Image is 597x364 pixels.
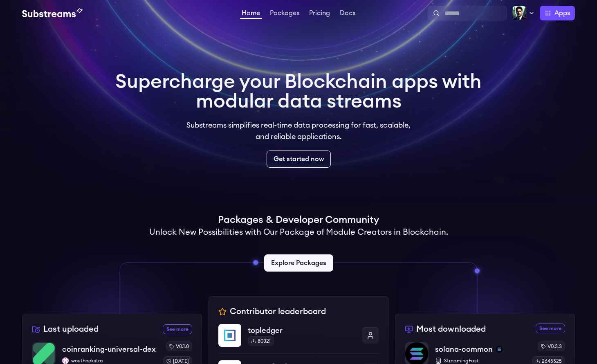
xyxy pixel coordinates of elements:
p: wouthoekstra [62,357,157,364]
a: Pricing [307,10,332,18]
a: Packages [268,10,301,18]
a: topledgertopledger80321 [218,324,379,353]
a: Home [240,10,262,19]
a: Get started now [267,151,331,168]
a: Docs [338,10,357,18]
div: 80321 [248,336,274,346]
img: Profile [512,6,527,20]
p: topledger [248,325,356,336]
span: Apps [554,8,570,18]
a: See more recently uploaded packages [163,324,192,334]
h1: Packages & Developer Community [218,213,379,227]
h1: Supercharge your Blockchain apps with modular data streams [115,72,482,111]
p: solana-common [435,344,493,355]
a: Explore Packages [264,254,333,272]
div: v0.1.0 [166,342,192,351]
img: topledger [218,324,241,347]
p: coinranking-universal-dex [62,344,156,355]
img: solana [496,346,503,353]
img: wouthoekstra [62,357,69,364]
p: StreamingFast [435,357,525,364]
h2: Unlock New Possibilities with Our Package of Module Creators in Blockchain. [149,227,448,238]
p: Substreams simplifies real-time data processing for fast, scalable, and reliable applications. [181,119,416,142]
a: See more most downloaded packages [536,324,565,333]
img: Substream's logo [22,8,83,18]
div: v0.3.3 [538,342,565,351]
